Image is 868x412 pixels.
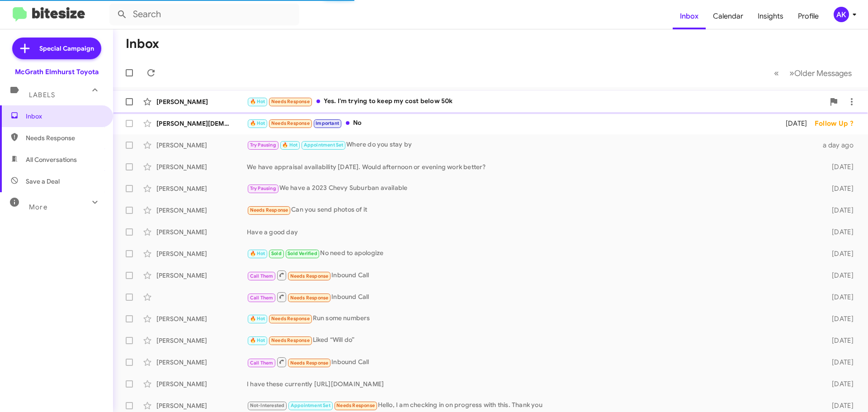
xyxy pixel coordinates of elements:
div: [PERSON_NAME] [156,162,247,171]
span: Special Campaign [39,44,94,53]
div: [DATE] [817,314,861,323]
div: [PERSON_NAME] [156,227,247,237]
div: [DATE] [817,184,861,193]
span: Needs Response [271,337,310,343]
div: [DATE] [817,293,861,302]
div: [DATE] [817,249,861,258]
span: Save a Deal [26,177,60,186]
span: Try Pausing [250,142,276,148]
span: Appointment Set [304,142,344,148]
div: Yes. I'm trying to keep my cost below 50k [247,96,825,107]
span: Sold [271,251,282,256]
div: I have these currently [URL][DOMAIN_NAME] [247,379,817,388]
a: Insights [750,3,791,29]
span: Needs Response [271,99,310,104]
div: Inbound Call [247,270,817,281]
div: [DATE] [817,401,861,410]
span: Call Them [250,273,274,279]
span: Call Them [250,295,274,301]
div: [PERSON_NAME] [156,249,247,258]
span: 🔥 Hot [250,251,265,256]
span: Appointment Set [291,403,330,408]
span: Older Messages [794,68,852,78]
div: [DATE] [817,379,861,388]
span: » [789,67,794,79]
span: 🔥 Hot [250,120,265,126]
span: Inbox [26,112,103,121]
span: 🔥 Hot [282,142,297,148]
div: We have a 2023 Chevy Suburban available [247,183,817,194]
div: [PERSON_NAME] [156,184,247,193]
span: More [29,203,47,211]
div: [DATE] [817,162,861,171]
span: Needs Response [271,120,310,126]
span: Not-Interested [250,403,285,408]
span: 🔥 Hot [250,337,265,343]
div: Follow Up ? [815,119,861,128]
span: Sold Verified [288,251,317,256]
a: Calendar [706,3,750,29]
div: AK [834,7,849,22]
span: « [774,67,779,79]
span: 🔥 Hot [250,316,265,322]
button: Previous [769,64,784,82]
span: Needs Response [250,207,288,213]
div: Have a good day [247,227,817,237]
div: [DATE] [817,271,861,280]
span: Labels [29,91,55,99]
div: [PERSON_NAME] [156,314,247,323]
span: Needs Response [290,273,329,279]
div: Inbound Call [247,356,817,368]
div: Hello, I am checking in on progress with this. Thank you [247,400,817,411]
div: [DATE] [817,358,861,367]
span: Needs Response [290,295,329,301]
div: [DATE] [817,227,861,237]
div: [PERSON_NAME] [156,271,247,280]
div: a day ago [817,141,861,150]
div: Where do you stay by [247,140,817,150]
div: [PERSON_NAME] [156,206,247,215]
div: We have appraisal availability [DATE]. Would afternoon or evening work better? [247,162,817,171]
div: [PERSON_NAME] [156,97,247,106]
div: [DATE] [817,336,861,345]
div: [PERSON_NAME] [156,358,247,367]
input: Search [109,4,299,25]
div: [PERSON_NAME] [156,401,247,410]
a: Inbox [673,3,706,29]
button: AK [826,7,858,22]
div: [PERSON_NAME][DEMOGRAPHIC_DATA] [156,119,247,128]
div: McGrath Elmhurst Toyota [15,67,99,76]
span: Try Pausing [250,185,276,191]
span: 🔥 Hot [250,99,265,104]
div: [DATE] [774,119,815,128]
div: Run some numbers [247,313,817,324]
h1: Inbox [126,37,159,51]
a: Profile [791,3,826,29]
span: Needs Response [271,316,310,322]
nav: Page navigation example [769,64,857,82]
div: No need to apologize [247,248,817,259]
div: Inbound Call [247,291,817,303]
div: Can you send photos of it [247,205,817,215]
div: [PERSON_NAME] [156,379,247,388]
button: Next [784,64,857,82]
div: Liked “Will do” [247,335,817,346]
span: Needs Response [336,403,375,408]
span: All Conversations [26,155,77,164]
a: Special Campaign [12,38,101,59]
div: [PERSON_NAME] [156,141,247,150]
div: [DATE] [817,206,861,215]
span: Important [316,120,339,126]
div: No [247,118,774,128]
span: Needs Response [26,133,103,142]
span: Call Them [250,360,274,366]
div: [PERSON_NAME] [156,336,247,345]
span: Needs Response [290,360,329,366]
